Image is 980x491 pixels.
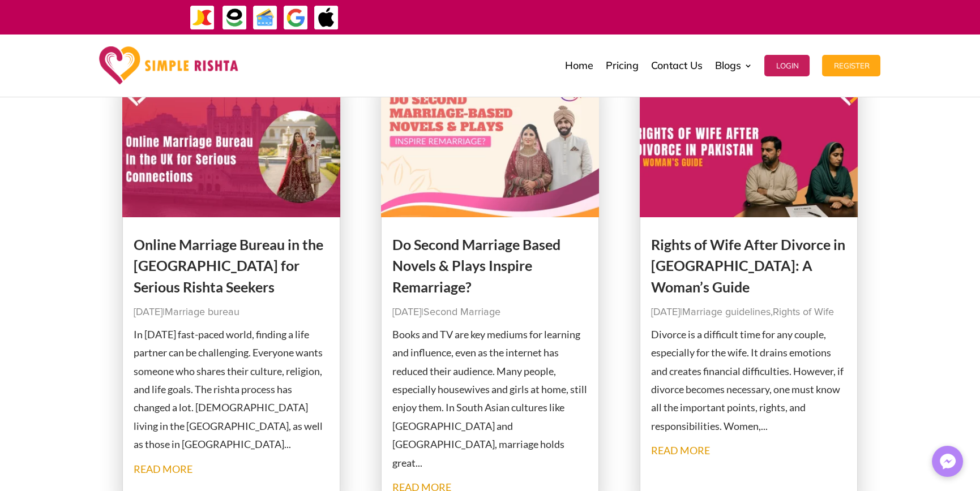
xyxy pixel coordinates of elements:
div: Domain Overview [43,67,101,74]
a: Do Second Marriage Based Novels & Plays Inspire Remarriage? [392,236,560,295]
img: tab_keywords_by_traffic_grey.svg [113,66,122,75]
a: Register [822,37,880,94]
img: Do Second Marriage Based Novels & Plays Inspire Remarriage? [381,81,600,217]
a: Blogs [714,37,752,94]
p: Books and TV are key mediums for learning and influence, even as the internet has reduced their a... [392,325,588,472]
a: read more [134,463,192,475]
p: Divorce is a difficult time for any couple, especially for the wife. It drains emotions and creat... [651,325,847,435]
img: tab_domain_overview_orange.svg [31,66,40,75]
p: | [392,303,588,321]
div: Keywords by Traffic [125,67,191,74]
img: Online Marriage Bureau in the UK for Serious Rishta Seekers [122,81,341,217]
div: v 4.0.25 [32,18,55,27]
a: Pricing [605,37,638,94]
p: | [134,303,329,321]
img: EasyPaisa-icon [222,5,247,31]
span: [DATE] [134,307,162,317]
a: read more [651,444,710,456]
img: Messenger [936,450,959,473]
img: ApplePay-icon [314,5,339,31]
a: Rights of Wife [773,307,834,317]
a: Marriage bureau [165,307,239,317]
img: JazzCash-icon [190,5,215,31]
a: Login [764,37,810,94]
p: In [DATE] fast-paced world, finding a life partner can be challenging. Everyone wants someone who... [134,325,329,454]
strong: ایزی پیسہ [861,7,893,27]
a: Rights of Wife After Divorce in [GEOGRAPHIC_DATA]: A Woman’s Guide [651,236,845,295]
img: Credit Cards [253,5,278,31]
img: Rights of Wife After Divorce in Pakistan: A Woman’s Guide [640,81,858,217]
button: Register [822,55,880,76]
button: Login [764,55,810,76]
span: [DATE] [651,307,680,317]
a: Home [564,37,593,94]
img: website_grey.svg [18,29,27,38]
a: Marriage guidelines [682,307,771,317]
a: Contact Us [651,37,702,94]
span: [DATE] [392,307,421,317]
a: Online Marriage Bureau in the [GEOGRAPHIC_DATA] for Serious Rishta Seekers [134,236,323,295]
div: Domain: [DOMAIN_NAME] [29,29,125,38]
img: GooglePay-icon [283,5,309,31]
a: Second Marriage [423,307,500,317]
p: | , [651,303,847,321]
img: logo_orange.svg [18,18,27,27]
